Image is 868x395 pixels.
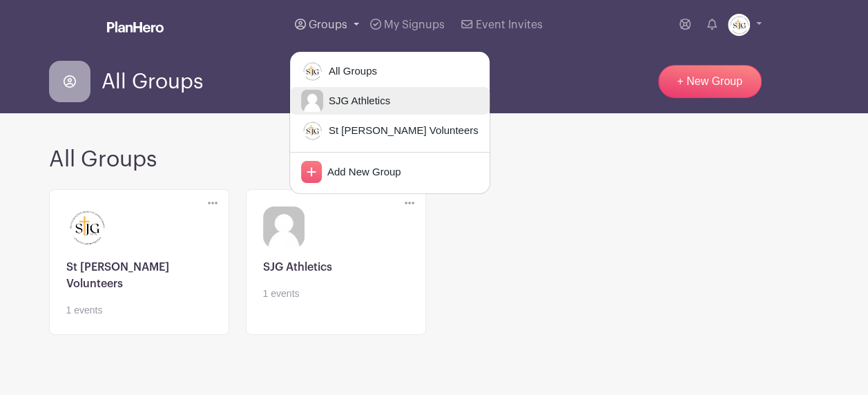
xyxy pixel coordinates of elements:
div: Groups [289,51,490,194]
a: + New Group [658,65,762,98]
span: All Groups [102,70,203,93]
span: Groups [309,19,347,30]
a: St [PERSON_NAME] Volunteers [290,117,490,144]
img: Logo%20jpg.jpg [301,119,323,142]
a: Add New Group [290,158,490,186]
span: My Signups [384,19,445,30]
span: SJG Athletics [323,93,390,109]
a: SJG Athletics [290,87,490,115]
img: Logo%20jpg.jpg [728,14,750,36]
img: default-ce2991bfa6775e67f084385cd625a349d9dcbb7a52a09fb2fda1e96e2d18dcdb.png [301,90,323,112]
span: All Groups [323,64,377,79]
a: All Groups [290,57,490,85]
img: Logo%20jpg.jpg [301,60,323,82]
span: St [PERSON_NAME] Volunteers [323,123,479,139]
h2: All Groups [49,146,820,173]
img: logo_white-6c42ec7e38ccf1d336a20a19083b03d10ae64f83f12c07503d8b9e83406b4c7d.svg [107,21,164,32]
span: Event Invites [476,19,543,30]
span: Add New Group [322,164,401,180]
